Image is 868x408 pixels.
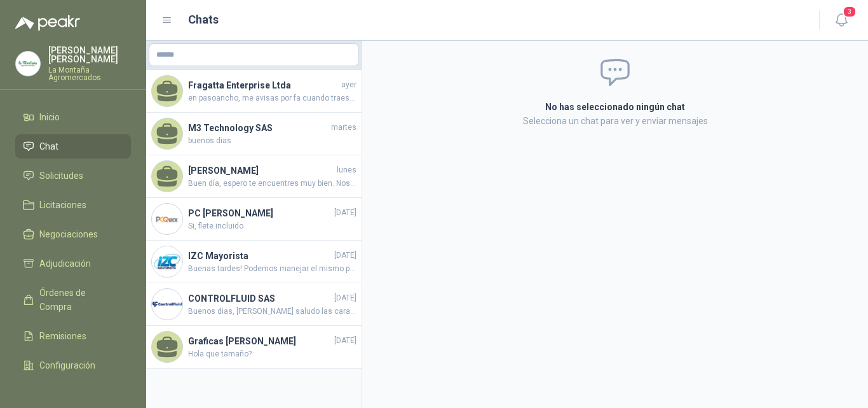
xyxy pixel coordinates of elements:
[334,335,356,347] span: [DATE]
[39,329,86,343] span: Remisiones
[152,289,182,320] img: Company Logo
[188,306,356,318] span: Buenos dias, [PERSON_NAME] saludo las caracteristicas son: Termómetro de [GEOGRAPHIC_DATA] - [GEO...
[188,220,356,232] span: Si, flete incluido
[39,110,60,124] span: Inicio
[152,204,182,234] img: Company Logo
[188,121,329,135] h4: M3 Technology SAS
[39,227,98,241] span: Negociaciones
[188,92,356,104] span: en pasoancho, me avisas por fa cuando traes la muestra.
[146,155,362,198] a: [PERSON_NAME]lunesBuen día, espero te encuentres muy bien. Nos llegó un producto que no vendemos ...
[39,139,58,153] span: Chat
[188,334,332,348] h4: Graficas [PERSON_NAME]
[188,164,334,178] h4: [PERSON_NAME]
[393,114,837,128] p: Selecciona un chat para ver y enviar mensajes
[334,207,356,219] span: [DATE]
[39,358,95,372] span: Configuración
[146,113,362,155] a: M3 Technology SASmartesbuenos dias
[39,198,86,212] span: Licitaciones
[334,250,356,262] span: [DATE]
[188,263,356,275] span: Buenas tardes! Podemos manejar el mismo precio. Sin embargo, habría un costo de envío de aproxima...
[146,283,362,326] a: Company LogoCONTROLFLUID SAS[DATE]Buenos dias, [PERSON_NAME] saludo las caracteristicas son: Term...
[15,164,131,188] a: Solicitudes
[188,348,356,360] span: Hola que tamaño?
[393,100,837,114] h2: No has seleccionado ningún chat
[15,324,131,348] a: Remisiones
[146,198,362,241] a: Company LogoPC [PERSON_NAME][DATE]Si, flete incluido
[830,9,853,32] button: 3
[146,241,362,283] a: Company LogoIZC Mayorista[DATE]Buenas tardes! Podemos manejar el mismo precio. Sin embargo, habrí...
[188,11,219,29] h1: Chats
[331,122,356,134] span: martes
[188,78,339,92] h4: Fragatta Enterprise Ltda
[48,66,131,81] p: La Montaña Agromercados
[152,246,182,277] img: Company Logo
[16,52,40,76] img: Company Logo
[39,169,83,183] span: Solicitudes
[15,251,131,276] a: Adjudicación
[334,292,356,304] span: [DATE]
[146,326,362,369] a: Graficas [PERSON_NAME][DATE]Hola que tamaño?
[337,164,356,176] span: lunes
[15,105,131,129] a: Inicio
[15,193,131,217] a: Licitaciones
[15,15,80,31] img: Logo peakr
[39,257,91,271] span: Adjudicación
[188,135,356,147] span: buenos dias
[15,134,131,158] a: Chat
[146,70,362,113] a: Fragatta Enterprise Ltdaayeren pasoancho, me avisas por fa cuando traes la muestra.
[15,353,131,377] a: Configuración
[843,6,857,18] span: 3
[188,206,332,220] h4: PC [PERSON_NAME]
[188,292,332,306] h4: CONTROLFLUID SAS
[39,286,119,314] span: Órdenes de Compra
[15,222,131,246] a: Negociaciones
[48,46,131,64] p: [PERSON_NAME] [PERSON_NAME]
[188,249,332,263] h4: IZC Mayorista
[341,79,356,91] span: ayer
[188,178,356,190] span: Buen día, espero te encuentres muy bien. Nos llegó un producto que no vendemos para cotizar, para...
[15,281,131,319] a: Órdenes de Compra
